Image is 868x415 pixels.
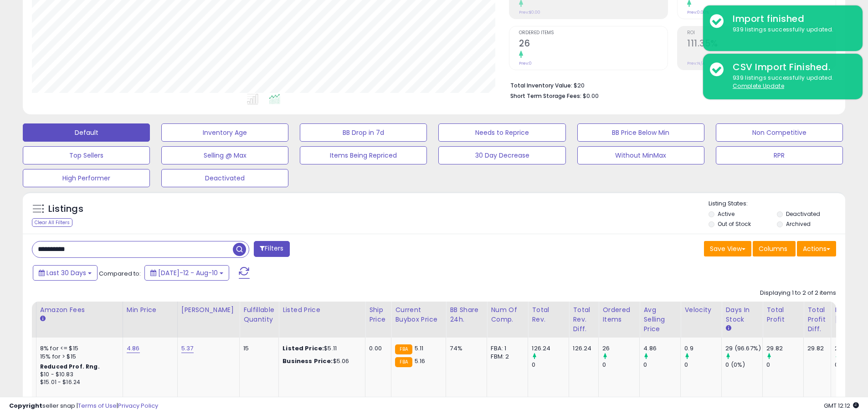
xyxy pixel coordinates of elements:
b: Short Term Storage Fees: [510,92,581,100]
span: 2025-09-10 12:12 GMT [824,401,859,410]
small: Amazon Fees. [40,315,46,323]
div: CSV Import Finished. [726,61,856,74]
div: 0 [602,361,639,369]
span: Last 30 Days [46,268,86,277]
h5: Listings [48,203,83,215]
button: Items Being Repriced [300,146,427,164]
div: 0 [643,361,680,369]
div: Min Price [127,305,174,315]
div: 29.82 [807,344,824,353]
div: Num of Comp. [491,305,524,324]
small: Prev: N/A [687,61,705,66]
p: Listing States: [709,200,845,208]
div: Clear All Filters [32,218,72,227]
li: $20 [510,79,829,90]
label: Deactivated [786,210,820,218]
div: $15.01 - $16.24 [40,379,116,386]
span: 5.16 [415,357,426,365]
h2: 26 [519,38,668,51]
div: 939 listings successfully updated. [726,26,856,34]
div: Total Rev. Diff. [573,305,595,334]
b: Total Inventory Value: [510,82,572,89]
div: $10 - $10.83 [40,371,116,379]
button: Needs to Reprice [438,123,565,142]
div: 0 [766,361,803,369]
button: Actions [797,241,836,256]
a: Terms of Use [78,401,117,410]
label: Active [718,210,734,218]
div: 939 listings successfully updated. [726,74,856,91]
div: Ship Price [369,305,387,324]
button: Without MinMax [577,146,704,164]
button: Inventory Age [161,123,288,142]
button: High Performer [23,169,150,187]
div: Total Profit Diff. [807,305,827,334]
small: FBA [395,357,412,367]
span: Compared to: [99,269,141,278]
div: 15 [243,344,272,353]
small: FBA [395,344,412,354]
span: Ordered Items [519,31,668,36]
div: Displaying 1 to 2 of 2 items [760,289,836,297]
div: 4.86 [643,344,680,353]
div: 0.9 [684,344,721,353]
button: Filters [254,241,289,257]
span: 5.11 [415,344,424,353]
button: BB Price Below Min [577,123,704,142]
div: $5.11 [282,344,358,353]
button: [DATE]-12 - Aug-10 [144,265,229,281]
button: BB Drop in 7d [300,123,427,142]
div: Fulfillable Quantity [243,305,275,324]
div: Velocity [684,305,718,315]
div: Days In Stock [725,305,759,324]
a: 5.37 [181,344,194,353]
small: Days In Stock. [725,324,731,333]
div: 29.82 [766,344,803,353]
button: Last 30 Days [33,265,98,281]
div: 74% [450,344,480,353]
div: Avg Selling Price [643,305,677,334]
div: 0 [684,361,721,369]
small: Prev: $0.00 [519,10,540,15]
u: Complete Update [733,82,784,90]
button: Columns [753,241,796,256]
b: Listed Price: [282,344,324,353]
div: 15% for > $15 [40,353,116,361]
button: 30 Day Decrease [438,146,565,164]
button: Non Competitive [716,123,843,142]
button: RPR [716,146,843,164]
label: Out of Stock [718,220,751,228]
div: FBA: 1 [491,344,521,353]
div: 26 [602,344,639,353]
b: Reduced Prof. Rng. [40,363,100,370]
div: Ordered Items [602,305,636,324]
div: 126.24 [532,344,569,353]
button: Top Sellers [23,146,150,164]
strong: Copyright [9,401,42,410]
div: $5.06 [282,357,358,365]
span: [DATE]-12 - Aug-10 [158,268,218,277]
div: Amazon Fees [40,305,119,315]
div: Import finished [726,12,856,26]
small: Prev: 0 [519,61,532,66]
div: 0 (0%) [725,361,762,369]
h2: 111.35% [687,38,836,51]
div: seller snap | | [9,402,158,410]
button: Default [23,123,150,142]
span: ROI [687,31,836,36]
div: 8% for <= $15 [40,344,116,353]
div: 29 (96.67%) [725,344,762,353]
div: 0 [532,361,569,369]
div: Listed Price [282,305,361,315]
div: [PERSON_NAME] [181,305,236,315]
button: Save View [704,241,751,256]
button: Deactivated [161,169,288,187]
div: FBM: 2 [491,353,521,361]
div: Current Buybox Price [395,305,442,324]
span: Columns [759,244,787,253]
div: 0.00 [369,344,384,353]
a: Privacy Policy [118,401,158,410]
a: 4.86 [127,344,140,353]
small: Prev: 0.00% [687,10,709,15]
b: Business Price: [282,357,333,365]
